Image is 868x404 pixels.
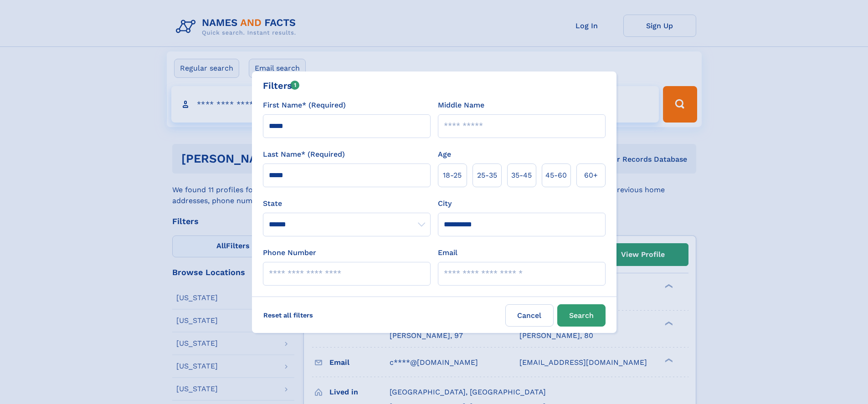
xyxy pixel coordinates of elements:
button: Search [557,304,606,327]
span: 35‑45 [511,170,532,181]
span: 60+ [584,170,598,181]
label: Middle Name [438,100,484,111]
label: State [263,198,431,209]
label: Cancel [505,304,554,327]
label: Phone Number [263,247,316,258]
span: 45‑60 [545,170,567,181]
span: 18‑25 [443,170,462,181]
div: Filters [263,79,300,92]
span: 25‑35 [477,170,497,181]
label: City [438,198,452,209]
label: Last Name* (Required) [263,149,345,160]
label: First Name* (Required) [263,100,346,111]
label: Reset all filters [257,304,319,326]
label: Age [438,149,451,160]
label: Email [438,247,457,258]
